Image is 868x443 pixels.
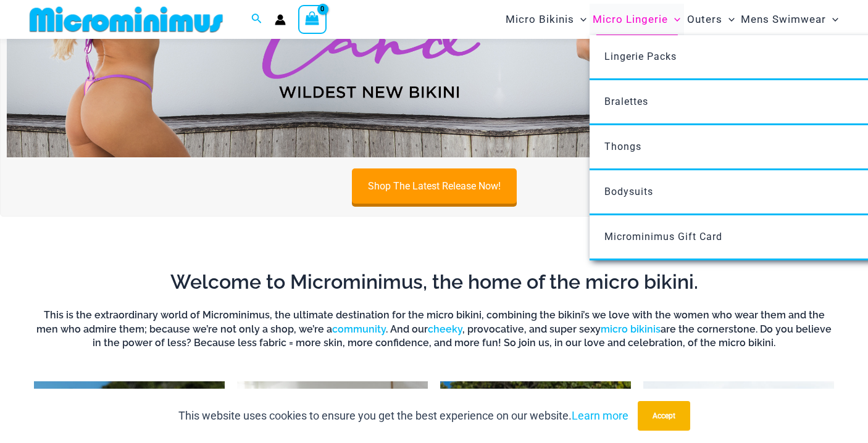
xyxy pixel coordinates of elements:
[590,4,683,35] a: Micro LingerieMenu ToggleMenu Toggle
[506,4,574,35] span: Micro Bikinis
[604,231,722,242] span: Microminimus Gift Card
[428,323,462,335] a: cheeky
[332,323,386,335] a: community
[34,308,834,350] h6: This is the extraordinary world of Microminimus, the ultimate destination for the micro bikini, c...
[741,4,826,35] span: Mens Swimwear
[501,2,843,37] nav: Site Navigation
[34,269,834,295] h2: Welcome to Microminimus, the home of the micro bikini.
[503,4,590,35] a: Micro BikinisMenu ToggleMenu Toggle
[572,409,628,422] a: Learn more
[352,168,517,204] a: Shop The Latest Release Now!
[604,96,648,107] span: Bralettes
[593,4,668,35] span: Micro Lingerie
[604,186,653,197] span: Bodysuits
[668,4,680,35] span: Menu Toggle
[638,401,690,431] button: Accept
[722,4,735,35] span: Menu Toggle
[25,6,228,33] img: MM SHOP LOGO FLAT
[604,141,641,152] span: Thongs
[251,12,262,27] a: Search icon link
[601,323,661,335] a: micro bikinis
[604,51,677,62] span: Lingerie Packs
[275,14,286,25] a: Account icon link
[738,4,841,35] a: Mens SwimwearMenu ToggleMenu Toggle
[178,407,628,425] p: This website uses cookies to ensure you get the best experience on our website.
[684,4,738,35] a: OutersMenu ToggleMenu Toggle
[687,4,722,35] span: Outers
[826,4,838,35] span: Menu Toggle
[298,5,327,33] a: View Shopping Cart, empty
[574,4,586,35] span: Menu Toggle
